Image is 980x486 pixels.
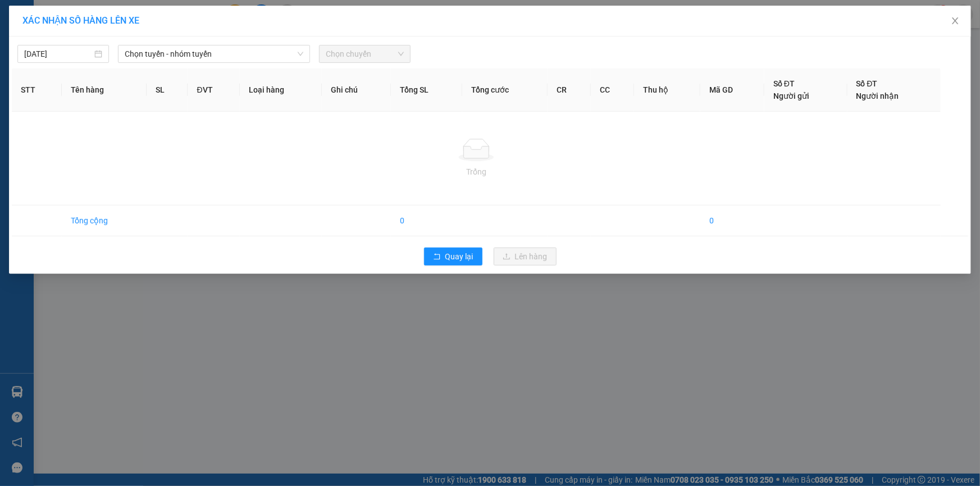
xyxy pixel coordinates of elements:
[125,45,303,62] span: Chọn tuyến - nhóm tuyến
[856,91,899,100] span: Người nhận
[940,6,971,37] button: Close
[322,68,391,112] th: Ghi chú
[8,48,97,83] span: SAPA, LÀO CAI ↔ [GEOGRAPHIC_DATA]
[98,81,172,93] span: HUE1209250114
[297,51,304,57] span: down
[773,79,795,88] span: Số ĐT
[700,68,764,112] th: Mã GD
[14,9,91,45] strong: CHUYỂN PHÁT NHANH HK BUSLINES
[5,44,7,99] img: logo
[62,205,147,236] td: Tổng cộng
[326,45,404,62] span: Chọn chuyến
[951,16,960,25] span: close
[494,247,557,265] button: uploadLên hàng
[433,253,441,262] span: rollback
[12,66,97,83] span: ↔ [GEOGRAPHIC_DATA]
[62,68,147,112] th: Tên hàng
[445,250,473,263] span: Quay lại
[700,205,764,236] td: 0
[424,247,482,265] button: rollbackQuay lại
[391,68,463,112] th: Tổng SL
[21,166,932,178] div: Trống
[773,91,809,100] span: Người gửi
[856,79,878,88] span: Số ĐT
[24,48,92,60] input: 12/09/2025
[8,57,97,83] span: ↔ [GEOGRAPHIC_DATA]
[391,205,463,236] td: 0
[12,68,62,112] th: STT
[591,68,634,112] th: CC
[548,68,591,112] th: CR
[22,15,139,26] span: XÁC NHẬN SỐ HÀNG LÊN XE
[147,68,188,112] th: SL
[240,68,322,112] th: Loại hàng
[634,68,700,112] th: Thu hộ
[188,68,239,112] th: ĐVT
[462,68,548,112] th: Tổng cước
